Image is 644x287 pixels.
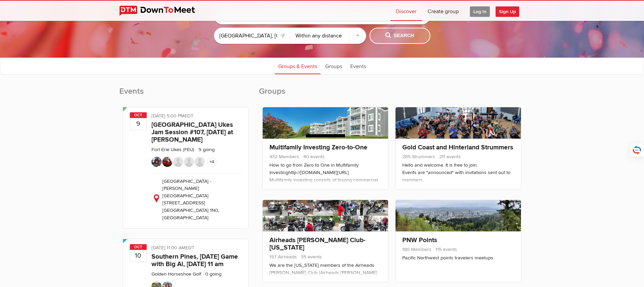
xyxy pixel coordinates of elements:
a: Sign Up [496,1,525,21]
a: Multifamily Investing Zero-to-One [269,143,367,151]
h2: Events [119,86,252,104]
a: Create group [422,1,464,21]
div: [DATE] 5:00 PM [151,112,242,121]
b: 10 [130,250,146,262]
b: 9 [130,118,146,130]
img: Larry B [195,157,205,167]
a: Golden Horseshoe Golf [151,271,201,277]
div: [DATE] 11:00 AM [151,244,242,253]
span: America/Toronto [186,245,194,251]
a: [GEOGRAPHIC_DATA] Ukes Jam Session #107, [DATE] at [PERSON_NAME][GEOGRAPHIC_DATA], 5pm [151,121,233,151]
span: [GEOGRAPHIC_DATA] - [PERSON_NAME][GEOGRAPHIC_DATA] [STREET_ADDRESS] [GEOGRAPHIC_DATA] 1N0, [GEOGR... [162,178,219,221]
img: Sandra Heydon [184,157,194,167]
img: Elaine [151,157,162,167]
div: Pacific Northwest points travelers meetups. [402,254,514,262]
span: Search [385,32,414,39]
li: 0 going [202,271,221,277]
span: 197 Airheads [269,254,297,260]
a: Log In [464,1,495,21]
span: 211 events [436,154,461,160]
img: Colin Heydon [173,157,183,167]
span: 40 events [301,154,325,160]
button: Search [369,28,430,44]
span: 115 events [433,247,457,252]
a: PNW Points [402,236,437,244]
a: Airheads [PERSON_NAME] Club-[US_STATE] [269,236,365,252]
span: Sign Up [496,6,519,17]
span: America/New_York [185,113,193,119]
span: Oct [130,244,147,250]
h2: Groups [259,86,525,104]
span: 285 Strummers [402,154,435,160]
li: 9 going [196,147,215,152]
span: Oct [130,112,147,118]
img: Brenda M [162,157,172,167]
img: DownToMeet [119,6,206,16]
a: Southern Pines, [DATE] Game with Big Al, [DATE] 11 am [151,253,238,268]
span: 180 Members [402,247,431,252]
span: Log In [470,6,490,17]
span: 432 Members [269,154,299,160]
a: Fort Erie Ukes (FEU) [151,147,194,152]
input: Location or ZIP-Code [214,28,290,44]
a: Discover [390,1,422,21]
span: +4 [207,157,217,167]
a: Gold Coast and Hinterland Strummers [402,143,513,151]
a: Groups [322,57,345,74]
a: Groups & Events [275,57,320,74]
a: Events [347,57,369,74]
span: 35 events [298,254,322,260]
